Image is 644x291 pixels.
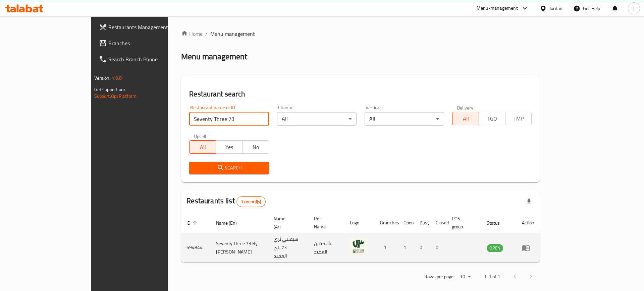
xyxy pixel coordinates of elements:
[309,233,344,263] td: شركة بن العميد
[457,272,473,282] div: Rows per page:
[365,112,444,126] div: All
[189,89,532,99] h2: Restaurant search
[414,213,430,233] th: Busy
[242,140,269,154] button: No
[108,55,193,63] span: Search Branch Phone
[521,194,537,210] div: Export file
[375,213,398,233] th: Branches
[94,19,199,35] a: Restaurants Management
[245,142,266,152] span: No
[314,215,336,231] span: Ref. Name
[430,233,446,263] td: 0
[484,273,500,281] p: 1-1 of 1
[424,273,454,281] p: Rows per page:
[505,112,532,125] button: TMP
[398,233,414,263] td: 1
[344,213,375,233] th: Logo
[181,213,540,263] table: enhanced table
[398,213,414,233] th: Open
[216,140,243,154] button: Yes
[205,30,208,38] li: /
[549,5,562,12] div: Jordan
[414,233,430,263] td: 0
[210,30,255,38] span: Menu management
[211,233,268,263] td: Seventy Three 73 By [PERSON_NAME]
[237,199,265,205] span: 1 record(s)
[181,51,247,62] h2: Menu management
[487,219,508,227] span: Status
[192,142,213,152] span: All
[482,114,503,124] span: TGO
[94,85,125,94] span: Get support on:
[350,238,367,255] img: Seventy Three 73 By Al Ameed
[94,51,199,67] a: Search Branch Phone
[219,142,240,152] span: Yes
[189,162,269,174] button: Search
[94,74,111,82] span: Version:
[487,244,503,252] span: OPEN
[189,140,216,154] button: All
[236,196,266,207] div: Total records count
[452,215,473,231] span: POS group
[268,233,309,263] td: سيفنتي ثري 73 باي العميد
[195,164,263,172] span: Search
[375,233,398,263] td: 1
[108,23,193,31] span: Restaurants Management
[189,112,269,126] input: Search for restaurant name or ID..
[477,4,518,12] div: Menu-management
[216,219,246,227] span: Name (En)
[186,219,199,227] span: ID
[479,112,505,125] button: TGO
[430,213,446,233] th: Closed
[181,30,540,38] nav: breadcrumb
[452,112,479,125] button: All
[94,35,199,51] a: Branches
[455,114,476,124] span: All
[274,215,301,231] span: Name (Ar)
[517,213,540,233] th: Action
[633,5,635,12] span: L
[457,105,474,110] label: Delivery
[194,134,206,138] label: Upsell
[108,39,193,47] span: Branches
[277,112,357,126] div: All
[186,196,265,207] h2: Restaurants list
[112,74,122,82] span: 1.0.0
[94,92,137,100] a: Support.OpsPlatform
[508,114,529,124] span: TMP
